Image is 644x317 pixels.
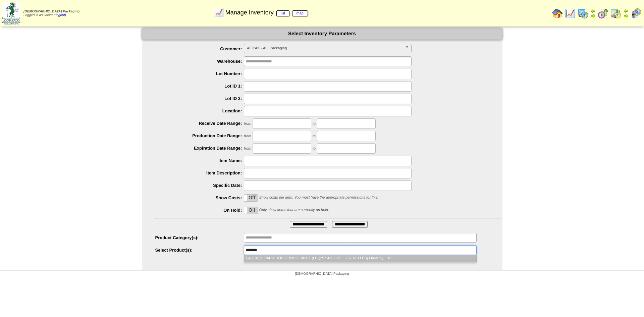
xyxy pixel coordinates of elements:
img: calendarprod.gif [578,8,588,19]
img: line_graph.gif [213,7,224,18]
a: map [292,10,308,16]
label: Select Product(s): [155,248,244,253]
img: home.gif [552,8,563,19]
label: Lot ID 2: [155,96,244,101]
label: Item Name: [155,158,244,163]
li: : PAR-CHOC DROPS 10k CT (LB)(257.413 LBS ~ 257.413 LBS) Order by LBS [244,255,476,262]
label: Customer: [155,46,244,51]
span: Only show items that are currently on hold. [259,208,329,212]
a: list [276,10,289,16]
span: [DEMOGRAPHIC_DATA] Packaging [295,272,349,276]
img: line_graph.gif [565,8,576,19]
label: On Hold: [155,208,244,213]
img: arrowright.gif [623,13,629,19]
img: calendarcustomer.gif [631,8,641,19]
label: Specific Date: [155,183,244,188]
label: Off [244,195,258,201]
img: arrowleft.gif [590,8,596,13]
span: from [244,122,251,126]
span: to [313,147,316,151]
div: Select Inventory Parameters [142,28,502,40]
img: arrowright.gif [590,13,596,19]
span: from [244,147,251,151]
span: [DEMOGRAPHIC_DATA] Packaging [23,10,79,13]
img: arrowleft.gif [623,8,629,13]
img: zoroco-logo-small.webp [2,2,20,24]
span: Manage Inventory [225,9,308,16]
label: Location: [155,108,244,113]
label: Lot Number: [155,71,244,76]
span: Show costs per item. You must have the appropriate permissions for this. [259,196,378,200]
label: Expiration Date Range: [155,146,244,151]
label: Warehouse: [155,59,244,64]
label: Item Description: [155,170,244,175]
img: calendarblend.gif [598,8,608,19]
span: to [313,134,316,138]
span: AFIPAK - AFI Packaging [247,44,402,52]
span: from [244,134,251,138]
label: Production Date Range: [155,133,244,138]
img: calendarinout.gif [610,8,621,19]
label: Lot ID 1: [155,84,244,89]
div: OnOff [244,194,258,202]
label: Receive Date Range: [155,121,244,126]
div: OnOff [244,207,258,214]
span: to [313,122,316,126]
a: (logout) [55,13,66,17]
label: Show Costs: [155,195,244,200]
label: Product Category(s): [155,235,244,240]
span: Logged in as Jdexter [23,10,79,17]
label: Off [244,207,258,214]
em: 04-P1831 [246,256,262,260]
